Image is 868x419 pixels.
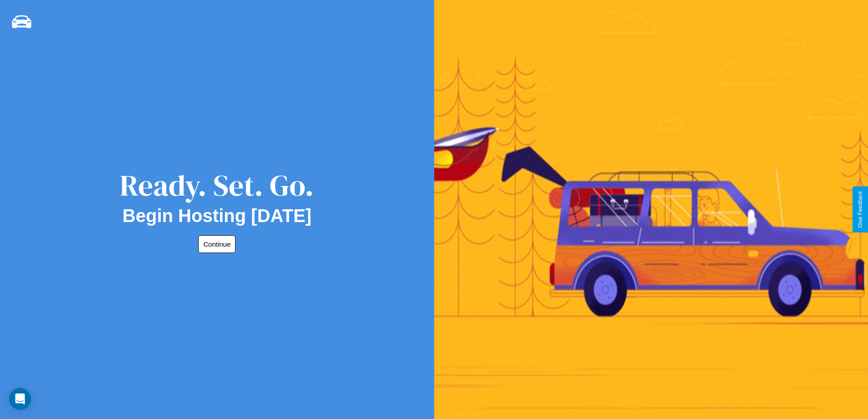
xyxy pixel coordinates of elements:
button: Continue [198,235,236,253]
div: Give Feedback [857,191,863,228]
div: Open Intercom Messenger [9,388,31,410]
h2: Begin Hosting [DATE] [123,206,312,226]
div: Ready. Set. Go. [120,165,314,206]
